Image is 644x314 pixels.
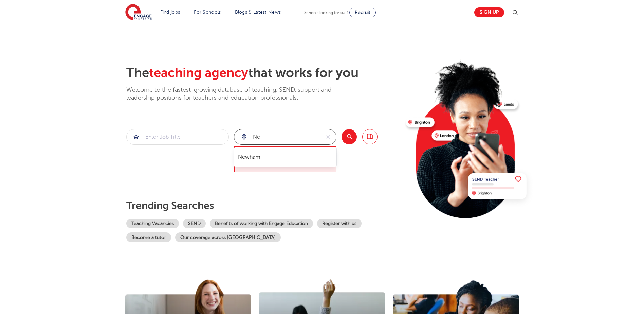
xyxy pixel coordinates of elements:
[183,219,206,228] a: SEND
[149,66,248,80] span: teaching agency
[304,10,348,15] span: Schools looking for staff
[234,129,320,144] input: Submit
[126,65,400,81] h2: The that works for you
[210,219,313,228] a: Benefits of working with Engage Education
[175,232,281,242] a: Our coverage across [GEOGRAPHIC_DATA]
[234,129,336,145] div: Submit
[474,7,504,17] a: Sign up
[234,146,336,173] span: Please select a city from the list of suggestions
[235,10,281,15] a: Blogs & Latest News
[355,10,370,15] span: Recruit
[126,219,179,228] a: Teaching Vacancies
[349,8,376,17] a: Recruit
[126,232,171,242] a: Become a tutor
[125,4,152,21] img: Engage Education
[320,129,336,144] button: Clear
[160,10,180,15] a: Find jobs
[126,129,229,145] div: Submit
[127,129,228,144] input: Submit
[317,219,362,228] a: Register with us
[237,150,334,164] ul: Submit
[342,129,357,144] button: Search
[126,199,400,212] p: Trending searches
[194,10,221,15] a: For Schools
[126,86,350,102] p: Welcome to the fastest-growing database of teaching, SEND, support and leadership positions for t...
[237,150,334,164] li: Newham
